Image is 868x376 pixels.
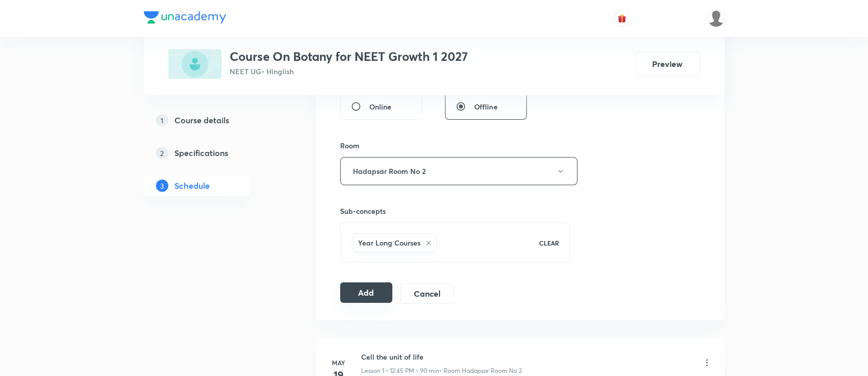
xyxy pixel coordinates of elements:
h5: Schedule [174,180,210,192]
p: NEET UG • Hinglish [230,66,468,77]
h6: Sub-concepts [340,206,570,216]
a: 1Course details [144,110,283,130]
img: Company Logo [144,11,226,24]
a: Company Logo [144,11,226,26]
p: 2 [156,147,168,159]
h6: Year Long Courses [358,237,420,248]
img: avatar [617,14,627,23]
img: 508CCF8C-494A-4AF9-86E8-24DF8C891A8B_plus.png [168,49,221,79]
p: CLEAR [539,238,559,248]
p: Lesson 1 • 12:45 PM • 90 min [361,366,439,375]
h6: Cell the unit of life [361,351,522,362]
span: Online [369,101,392,112]
button: Cancel [400,283,453,304]
h5: Specifications [174,147,228,159]
span: Offline [474,101,498,112]
button: Hadapsar Room No 2 [340,157,577,185]
h3: Course On Botany for NEET Growth 1 2027 [230,49,468,64]
h6: Room [340,140,360,151]
h5: Course details [174,114,229,126]
p: 3 [156,180,168,192]
button: Add [340,282,393,303]
button: Preview [635,52,700,76]
p: 1 [156,114,168,126]
p: • Room Hadapsar Room No 2 [439,366,522,375]
a: 2Specifications [144,143,283,163]
button: avatar [614,10,630,27]
img: nikita patil [707,10,725,27]
h6: May [328,358,349,367]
